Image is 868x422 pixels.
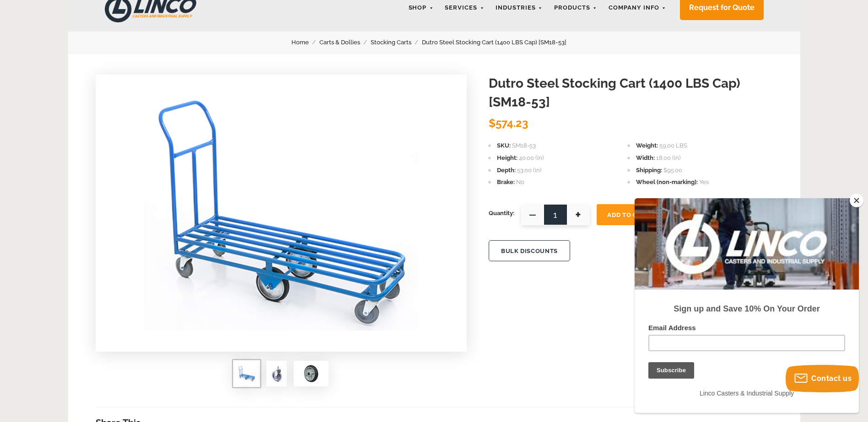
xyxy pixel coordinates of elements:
img: Dutro Steel Stocking Cart (1400 LBS Cap) [SM18-53] [297,364,325,383]
span: Add To Cart [607,211,650,218]
a: Stocking Carts [371,37,422,47]
span: 59.00 LBS [659,142,687,149]
span: SM18-53 [512,142,536,149]
span: 53.00 (in) [517,167,541,174]
span: Depth [497,167,516,174]
span: Height [497,154,518,161]
a: Carts & Dollies [319,37,371,47]
span: Weight [636,142,658,149]
button: Contact us [786,365,859,392]
span: SKU [497,142,511,149]
a: Home [291,37,319,47]
span: 18.00 (in) [656,154,680,161]
button: BULK DISCOUNTS [489,240,570,261]
span: Quantity [489,204,514,222]
img: Dutro Steel Stocking Cart (1400 LBS Cap) [SM18-53] [270,364,283,383]
label: Email Address [14,126,210,137]
span: — [521,204,544,225]
span: Yes [699,179,709,185]
button: Add To Cart [597,204,661,225]
strong: Sign up and Save 10% On Your Order [39,106,185,115]
span: Brake [497,179,515,185]
span: No [516,179,524,185]
h1: Dutro Steel Stocking Cart (1400 LBS Cap) [SM18-53] [489,74,773,111]
span: $574.23 [489,116,528,130]
span: Shipping [636,167,662,174]
img: Dutro Steel Stocking Cart (1400 LBS Cap) [SM18-53] [237,364,256,383]
span: Wheel (non-marking) [636,179,698,185]
span: + [567,204,590,225]
span: Width [636,154,655,161]
a: Dutro Steel Stocking Cart (1400 LBS Cap) [SM18-53] [422,37,577,47]
input: Subscribe [14,164,59,180]
span: $95.00 [663,167,682,174]
span: Contact us [811,374,852,383]
span: Linco Casters & Industrial Supply [65,191,159,199]
button: Close [850,194,863,207]
img: Dutro Steel Stocking Cart (1400 LBS Cap) [SM18-53] [144,74,418,348]
span: 40.00 (in) [519,154,544,161]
